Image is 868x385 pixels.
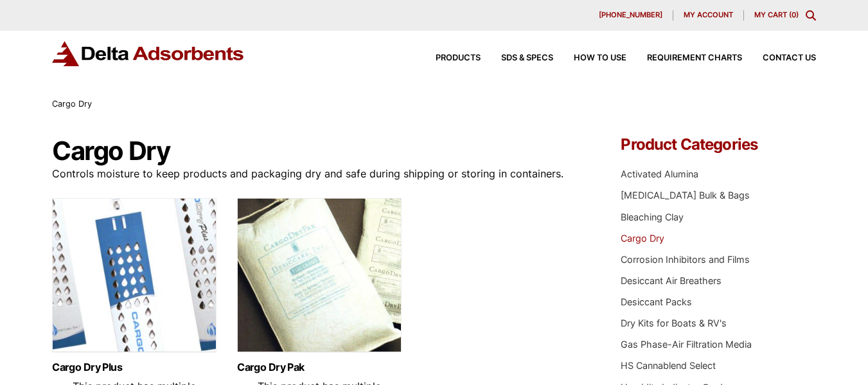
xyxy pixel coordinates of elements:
[621,168,698,179] a: Activated Alumina
[763,54,816,62] span: Contact Us
[52,137,583,165] h1: Cargo Dry
[52,362,217,373] a: Cargo Dry Plus
[621,190,750,201] a: [MEDICAL_DATA] Bulk & Bags
[621,275,722,286] a: Desiccant Air Breathers
[589,10,673,21] a: [PHONE_NUMBER]
[574,54,626,62] span: How to Use
[621,296,692,307] a: Desiccant Packs
[626,54,742,62] a: Requirement Charts
[621,233,664,244] a: Cargo Dry
[599,12,662,19] span: [PHONE_NUMBER]
[237,362,402,373] a: Cargo Dry Pak
[754,10,799,19] a: My Cart (0)
[501,54,553,62] span: SDS & SPECS
[52,99,92,109] span: Cargo Dry
[621,318,727,328] a: Dry Kits for Boats & RV's
[742,54,816,62] a: Contact Us
[481,54,553,62] a: SDS & SPECS
[647,54,742,62] span: Requirement Charts
[436,54,481,62] span: Products
[52,165,583,183] p: Controls moisture to keep products and packaging dry and safe during shipping or storing in conta...
[792,10,796,19] span: 0
[684,12,733,19] span: My account
[621,360,716,371] a: HS Cannablend Select
[621,211,684,222] a: Bleaching Clay
[415,54,481,62] a: Products
[806,10,816,21] div: Toggle Modal Content
[621,339,752,350] a: Gas Phase-Air Filtration Media
[673,10,744,21] a: My account
[621,137,816,152] h4: Product Categories
[621,254,750,265] a: Corrosion Inhibitors and Films
[52,41,245,66] img: Delta Adsorbents
[553,54,626,62] a: How to Use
